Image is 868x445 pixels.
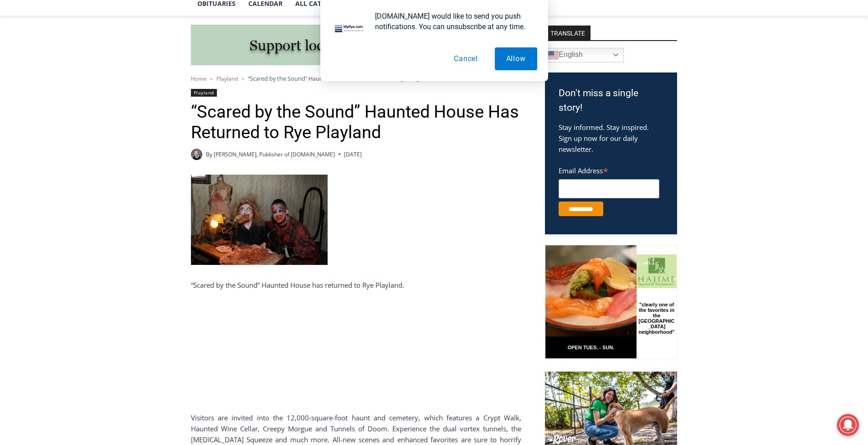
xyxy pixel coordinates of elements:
h1: “Scared by the Sound” Haunted House Has Returned to Rye Playland [191,102,521,143]
img: notification icon [331,11,368,47]
time: [DATE] [344,150,362,159]
a: Author image [191,149,202,160]
a: [PERSON_NAME], Publisher of [DOMAIN_NAME] [214,150,335,158]
div: "The first chef I interviewed talked about coming to [GEOGRAPHIC_DATA] from [GEOGRAPHIC_DATA] in ... [230,0,431,88]
div: "clearly one of the favorites in the [GEOGRAPHIC_DATA] neighborhood" [93,57,129,109]
p: Stay informed. Stay inspired. Sign up now for our daily newsletter. [559,122,663,155]
span: Open Tues. - Sun. [PHONE_NUMBER] [3,94,89,129]
button: Cancel [442,47,489,70]
button: Allow [495,47,537,70]
span: Intern @ [DOMAIN_NAME] [238,91,422,111]
h3: Don't miss a single story! [559,86,663,115]
div: [DOMAIN_NAME] would like to send you push notifications. You can unsubscribe at any time. [368,11,537,32]
label: Email Address [559,161,659,178]
a: Intern @ [DOMAIN_NAME] [219,88,442,114]
span: By [206,150,212,159]
a: Playland [191,89,217,97]
p: “Scared by the Sound” Haunted House has returned to Rye Playland. [191,279,521,290]
a: Open Tues. - Sun. [PHONE_NUMBER] [0,92,92,114]
img: Scared by the sound [191,175,328,265]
